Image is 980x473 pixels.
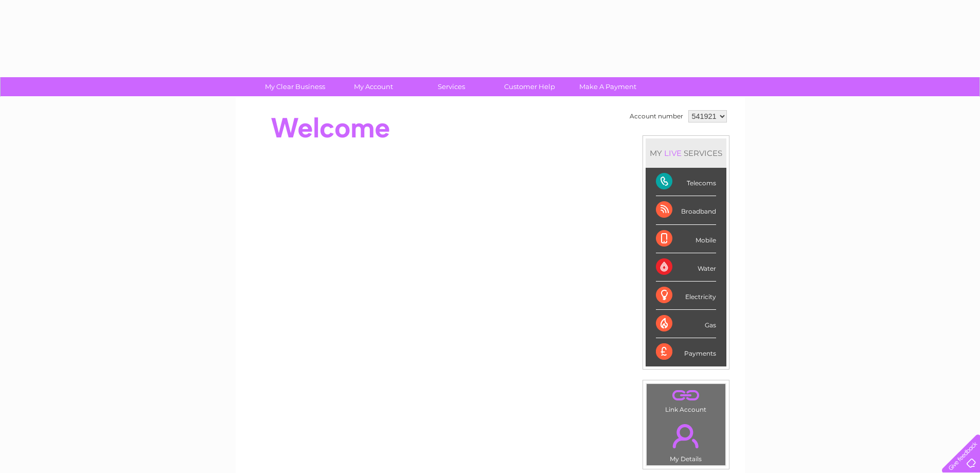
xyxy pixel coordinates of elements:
div: Water [656,253,716,282]
div: LIVE [662,148,684,158]
a: My Account [331,77,416,96]
a: Customer Help [487,77,572,96]
td: My Details [646,415,726,466]
div: Gas [656,310,716,338]
div: Payments [656,338,716,366]
td: Link Account [646,383,726,416]
div: Electricity [656,282,716,310]
a: . [649,387,723,405]
a: . [649,418,723,454]
a: Services [409,77,494,96]
a: My Clear Business [253,77,337,96]
div: Mobile [656,225,716,253]
div: MY SERVICES [646,138,726,168]
a: Make A Payment [565,77,650,96]
div: Telecoms [656,168,716,196]
div: Broadband [656,196,716,224]
td: Account number [627,108,686,125]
